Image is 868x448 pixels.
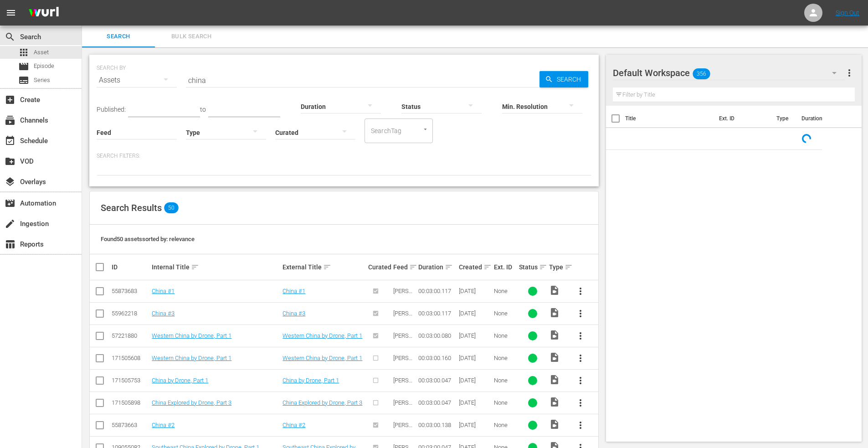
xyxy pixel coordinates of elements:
span: Create [5,94,15,105]
span: more_vert [575,353,586,364]
span: more_vert [575,286,586,297]
span: Video [549,397,560,407]
div: 00:03:00.080 [418,332,456,339]
span: [PERSON_NAME] - AirVuz / DroneTV - Travel [393,355,413,402]
div: 171505898 [112,399,149,406]
a: Western China by Drone, Part 1 [282,355,362,361]
span: Overlays [5,176,15,187]
a: China #2 [282,422,305,428]
a: China #2 [152,422,175,428]
div: 00:03:00.138 [418,422,456,428]
span: sort [323,263,331,271]
span: 50 [164,202,179,213]
a: China #1 [152,288,175,294]
div: Ext. ID [494,263,516,271]
span: more_vert [575,397,586,408]
a: China Explored by Drone, Part 3 [152,399,231,406]
button: Open [421,125,430,134]
span: Video [549,352,560,363]
span: Reports [5,239,15,250]
span: Episode [34,62,54,71]
div: [DATE] [459,332,491,339]
span: Published: [97,106,126,113]
a: China by Drone, Part 1 [152,377,208,384]
span: [PERSON_NAME] - AirVuz / DroneTV - Travel [393,288,413,335]
span: Asset [34,48,49,57]
span: Search [87,31,149,42]
div: None [494,310,516,317]
a: Western China by Drone, Part 1 [152,332,231,339]
span: sort [539,263,547,271]
a: Sign Out [836,9,859,16]
span: 356 [693,64,710,83]
div: 00:03:00.047 [418,377,456,384]
span: to [200,106,206,113]
span: more_vert [575,308,586,319]
span: Series [18,75,29,86]
span: more_vert [844,67,855,78]
div: 55962218 [112,310,149,317]
button: more_vert [570,280,591,302]
button: more_vert [570,414,591,436]
div: Duration [418,262,456,273]
div: [DATE] [459,310,491,317]
span: [PERSON_NAME] - AirVuz / DroneTV - Travel [393,310,413,358]
div: [DATE] [459,288,491,294]
div: [DATE] [459,422,491,428]
button: Search [539,71,588,88]
div: Created [459,262,491,273]
div: 55873663 [112,422,149,428]
th: Duration [796,106,851,131]
a: China #1 [282,288,305,294]
div: None [494,355,516,361]
span: Episode [18,61,29,72]
span: Found 50 assets sorted by: relevance [101,236,195,242]
span: more_vert [575,420,586,431]
div: Assets [97,67,177,93]
span: Channels [5,115,15,126]
div: None [494,288,516,294]
th: Ext. ID [714,106,771,131]
div: 171505753 [112,377,149,384]
a: China #3 [152,310,175,317]
img: ans4CAIJ8jUAAAAAAAAAAAAAAAAAAAAAAAAgQb4GAAAAAAAAAAAAAAAAAAAAAAAAJMjXAAAAAAAAAAAAAAAAAAAAAAAAgAT5G... [22,2,66,24]
div: None [494,422,516,428]
div: 00:03:00.117 [418,310,456,317]
span: Video [549,330,560,340]
button: more_vert [570,370,591,391]
span: menu [5,7,16,18]
div: Default Workspace [613,60,845,86]
p: Search Filters: [97,152,591,160]
span: [PERSON_NAME] - AirVuz / DroneTV - Travel [393,332,413,380]
th: Title [625,106,714,131]
span: Automation [5,198,15,209]
span: VOD [5,156,15,167]
span: Series [34,76,50,85]
div: None [494,399,516,406]
div: Curated [368,263,390,271]
a: China by Drone, Part 1 [282,377,339,384]
span: Asset [18,47,29,58]
a: China Explored by Drone, Part 3 [282,399,362,406]
span: Video [549,307,560,318]
span: sort [483,263,492,271]
span: sort [565,263,573,271]
button: more_vert [570,325,591,347]
div: 00:03:00.047 [418,399,456,406]
span: Video [549,374,560,385]
button: more_vert [570,347,591,369]
span: sort [409,263,417,271]
div: Type [549,262,566,273]
span: [PERSON_NAME] - AirVuz / DroneTV - Travel [393,399,413,447]
a: Western China by Drone, Part 1 [152,355,231,361]
button: more_vert [570,392,591,414]
div: None [494,377,516,384]
span: sort [191,263,199,271]
a: Western China by Drone, Part 1 [282,332,362,339]
span: more_vert [575,330,586,341]
div: 57221880 [112,332,149,339]
span: Ingestion [5,218,15,229]
button: more_vert [844,62,855,84]
div: 171505608 [112,355,149,361]
div: Status [519,262,546,273]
